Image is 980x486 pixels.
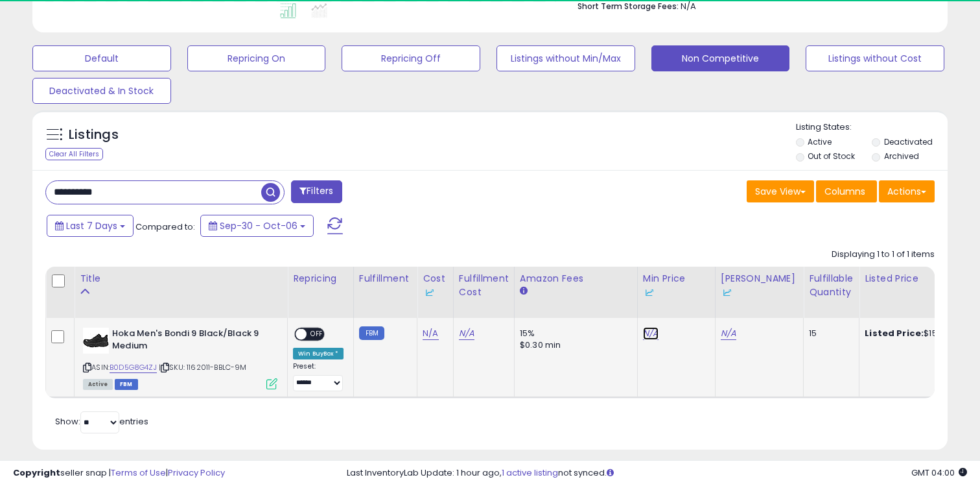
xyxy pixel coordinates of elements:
span: | SKU: 1162011-BBLC-9M [159,362,247,372]
h5: Listings [69,126,119,144]
a: N/A [643,327,659,340]
button: Listings without Min/Max [496,45,635,71]
button: Columns [816,180,877,202]
button: Filters [291,180,342,203]
div: ASIN: [83,328,277,388]
div: Some or all of the values in this column are provided from Inventory Lab. [721,286,798,299]
a: Privacy Policy [168,467,225,479]
a: Terms of Use [111,467,166,479]
div: Cost [423,272,448,299]
strong: Copyright [13,467,60,479]
b: Short Term Storage Fees: [577,1,679,12]
div: Displaying 1 to 1 of 1 items [832,249,935,261]
label: Deactivated [884,136,933,147]
div: Listed Price [865,272,977,286]
div: Preset: [293,362,344,391]
img: InventoryLab Logo [643,286,656,299]
span: Last 7 Days [66,219,117,232]
b: Listed Price: [865,327,924,339]
a: N/A [459,327,474,340]
span: Show: entries [55,415,148,428]
span: All listings currently available for purchase on Amazon [83,379,113,390]
div: $150.00 [865,328,972,339]
span: Columns [824,185,865,198]
span: Sep-30 - Oct-06 [220,219,297,232]
button: Default [32,45,171,71]
div: 15% [520,328,627,339]
button: Actions [879,180,935,202]
div: Title [80,272,282,286]
img: InventoryLab Logo [721,286,734,299]
a: B0D5G8G4ZJ [110,362,157,373]
span: FBM [115,379,138,390]
label: Active [808,136,832,147]
small: Amazon Fees. [520,286,528,297]
button: Listings without Cost [806,45,944,71]
div: Min Price [643,272,710,299]
div: Clear All Filters [45,148,103,160]
button: Repricing Off [342,45,480,71]
div: $0.30 min [520,339,627,351]
div: Repricing [293,272,348,286]
div: 15 [809,328,849,339]
img: InventoryLab Logo [423,286,436,299]
button: Last 7 Days [47,215,134,237]
div: Win BuyBox * [293,348,344,359]
div: seller snap | | [13,467,225,480]
label: Archived [884,151,919,162]
div: Amazon Fees [520,272,632,286]
button: Repricing On [187,45,326,71]
button: Sep-30 - Oct-06 [200,215,314,237]
div: Fulfillable Quantity [809,272,854,299]
span: Compared to: [135,221,195,233]
small: FBM [359,326,384,340]
p: Listing States: [796,121,948,134]
div: Some or all of the values in this column are provided from Inventory Lab. [423,286,448,299]
b: Hoka Men's Bondi 9 Black/Black 9 Medium [112,328,270,355]
div: Some or all of the values in this column are provided from Inventory Lab. [643,286,710,299]
button: Non Competitive [651,45,790,71]
button: Deactivated & In Stock [32,78,171,104]
a: 1 active listing [502,467,558,479]
div: [PERSON_NAME] [721,272,798,299]
span: OFF [307,329,327,340]
button: Save View [747,180,814,202]
label: Out of Stock [808,151,855,162]
a: N/A [423,327,438,340]
div: Fulfillment [359,272,412,286]
a: N/A [721,327,736,340]
div: Last InventoryLab Update: 1 hour ago, not synced. [347,467,967,480]
div: Fulfillment Cost [459,272,509,299]
img: 31c6X26dQnL._SL40_.jpg [83,328,109,354]
span: 2025-10-14 04:00 GMT [911,467,967,479]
